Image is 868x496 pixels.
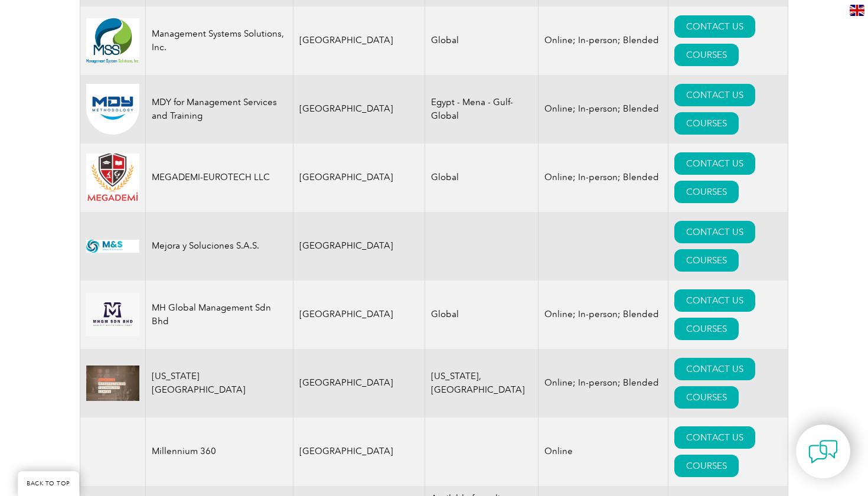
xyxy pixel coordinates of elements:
[293,6,425,75] td: [GEOGRAPHIC_DATA]
[674,289,755,312] a: CONTACT US
[293,349,425,417] td: [GEOGRAPHIC_DATA]
[674,15,755,38] a: CONTACT US
[674,152,755,175] a: CONTACT US
[146,143,293,212] td: MEGADEMI-EUROTECH LLC
[146,280,293,349] td: MH Global Management Sdn Bhd
[86,84,139,135] img: 20f5aa14-88a6-ee11-be37-00224898ad00-logo.png
[674,249,739,272] a: COURSES
[674,426,755,449] a: CONTACT US
[850,5,864,16] img: en
[674,84,755,106] a: CONTACT US
[146,349,293,417] td: [US_STATE][GEOGRAPHIC_DATA]
[538,349,668,417] td: Online; In-person; Blended
[674,112,739,135] a: COURSES
[674,358,755,380] a: CONTACT US
[86,18,139,63] img: 6f34a6f0-7f07-ed11-82e5-002248d3b10e-logo.jpg
[293,280,425,349] td: [GEOGRAPHIC_DATA]
[538,417,668,486] td: Online
[538,143,668,212] td: Online; In-person; Blended
[146,417,293,486] td: Millennium 360
[674,44,739,66] a: COURSES
[674,181,739,203] a: COURSES
[146,212,293,280] td: Mejora y Soluciones S.A.S.
[425,6,538,75] td: Global
[674,318,739,340] a: COURSES
[293,143,425,212] td: [GEOGRAPHIC_DATA]
[538,280,668,349] td: Online; In-person; Blended
[674,221,755,243] a: CONTACT US
[86,293,139,335] img: 54f63d3f-b34d-ef11-a316-002248944286-logo.jpg
[425,143,538,212] td: Global
[425,280,538,349] td: Global
[538,6,668,75] td: Online; In-person; Blended
[293,212,425,280] td: [GEOGRAPHIC_DATA]
[293,417,425,486] td: [GEOGRAPHIC_DATA]
[86,240,139,253] img: c58f6375-d72a-f011-8c4d-00224891ba56-logo.jpg
[674,455,739,477] a: COURSES
[538,75,668,143] td: Online; In-person; Blended
[146,6,293,75] td: Management Systems Solutions, Inc.
[146,75,293,143] td: MDY for Management Services and Training
[674,386,739,409] a: COURSES
[425,75,538,143] td: Egypt - Mena - Gulf- Global
[86,154,139,201] img: 6f718c37-9d51-ea11-a813-000d3ae11abd-logo.png
[808,437,838,466] img: contact-chat.png
[293,75,425,143] td: [GEOGRAPHIC_DATA]
[18,471,79,496] a: BACK TO TOP
[425,349,538,417] td: [US_STATE], [GEOGRAPHIC_DATA]
[86,366,139,401] img: 4b5e6ceb-3e6f-eb11-a812-00224815377e-logo.jpg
